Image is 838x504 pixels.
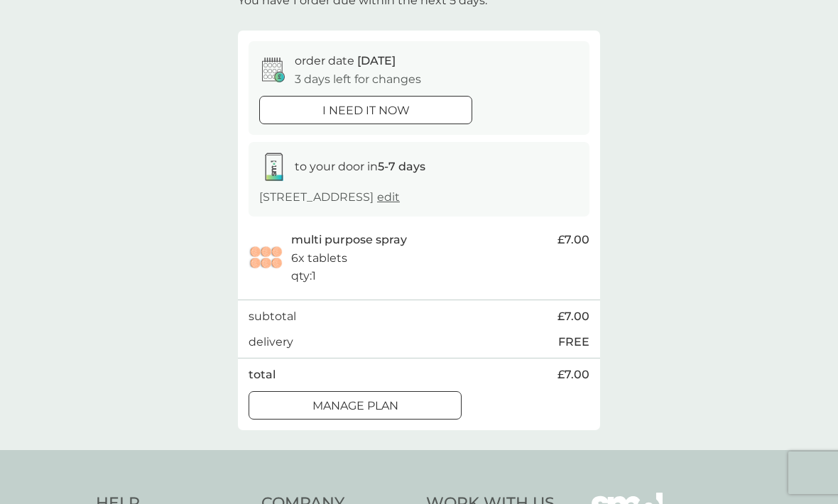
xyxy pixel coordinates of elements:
p: multi purpose spray [291,231,407,249]
span: [DATE] [357,54,396,67]
p: order date [295,52,396,70]
span: £7.00 [557,307,589,326]
span: to your door in [295,160,425,173]
strong: 5-7 days [378,160,425,173]
p: FREE [558,333,589,351]
button: Manage plan [249,391,462,420]
p: delivery [249,333,293,351]
a: edit [377,190,400,204]
button: i need it now [259,96,472,124]
p: 6x tablets [291,249,347,268]
span: £7.00 [557,231,589,249]
p: qty : 1 [291,267,316,285]
p: total [249,366,276,384]
p: [STREET_ADDRESS] [259,188,400,207]
p: 3 days left for changes [295,70,421,89]
p: Manage plan [312,397,398,415]
p: subtotal [249,307,296,326]
span: £7.00 [557,366,589,384]
p: i need it now [322,102,410,120]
